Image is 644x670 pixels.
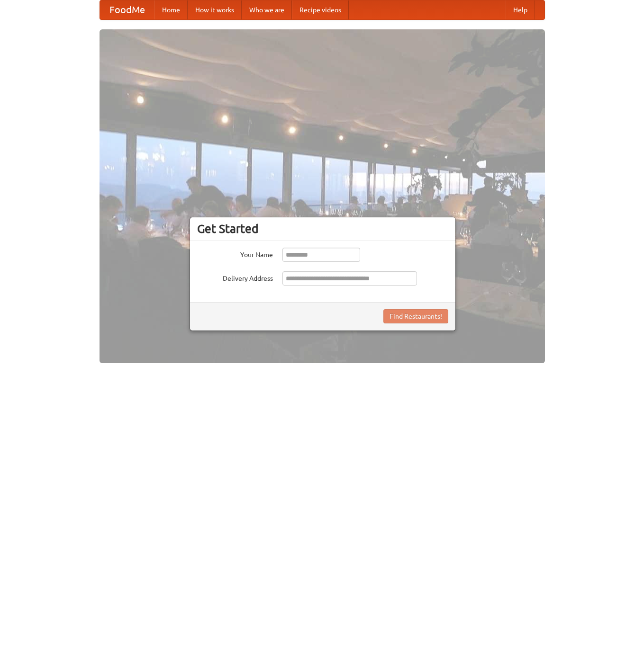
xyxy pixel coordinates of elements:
[383,309,448,323] button: Find Restaurants!
[242,0,292,19] a: Who we are
[188,0,242,19] a: How it works
[197,248,273,259] label: Your Name
[197,271,273,283] label: Delivery Address
[197,222,448,236] h3: Get Started
[154,0,188,19] a: Home
[100,0,154,19] a: FoodMe
[506,0,535,19] a: Help
[292,0,349,19] a: Recipe videos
